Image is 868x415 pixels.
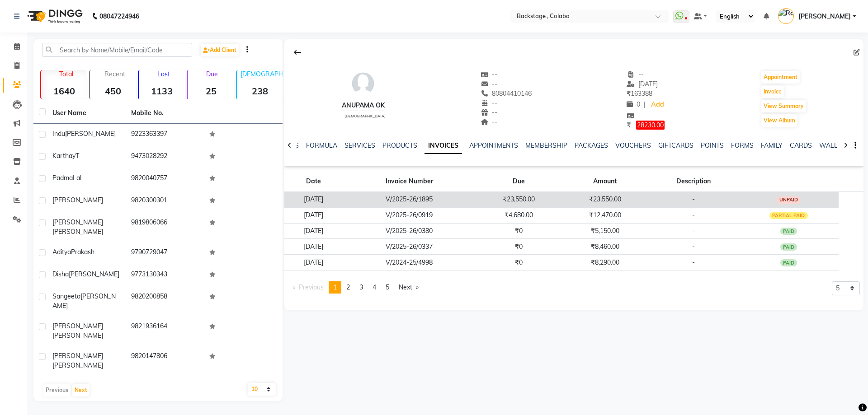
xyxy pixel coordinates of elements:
[525,141,567,149] a: MEMBERSHIP
[284,191,343,207] td: [DATE]
[284,171,343,192] th: Date
[45,70,87,78] p: Total
[425,138,462,154] a: INVOICES
[649,98,665,111] a: Add
[284,223,343,239] td: [DATE]
[692,211,695,219] span: -
[52,152,75,160] span: Karthay
[476,223,562,239] td: ₹0
[627,70,644,79] span: --
[373,283,376,291] span: 4
[71,248,94,256] span: Prakash
[761,71,800,84] button: Appointment
[65,130,116,138] span: [PERSON_NAME]
[52,130,65,138] span: Indu
[306,141,337,149] a: FORMULA
[52,218,103,226] span: [PERSON_NAME]
[41,85,87,97] strong: 1640
[648,171,739,192] th: Description
[761,114,797,127] button: View Album
[349,70,377,97] img: avatar
[627,121,631,129] span: ₹
[47,103,126,124] th: User Name
[627,89,652,98] span: 163388
[126,212,204,242] td: 9819806066
[241,70,283,78] p: [DEMOGRAPHIC_DATA]
[126,146,204,168] td: 9473028292
[343,207,476,223] td: V/2025-26/0919
[761,85,784,98] button: Invoice
[798,12,851,21] span: [PERSON_NAME]
[284,255,343,270] td: [DATE]
[627,100,640,108] span: 0
[126,286,204,316] td: 9820200858
[481,118,498,126] span: --
[382,141,417,149] a: PRODUCTS
[343,255,476,270] td: V/2024-25/4998
[126,190,204,212] td: 9820300301
[562,207,648,223] td: ₹12,470.00
[562,191,648,207] td: ₹23,550.00
[562,171,648,192] th: Amount
[94,70,136,78] p: Recent
[52,331,103,340] span: [PERSON_NAME]
[126,316,204,346] td: 9821936164
[476,191,562,207] td: ₹23,550.00
[90,85,136,97] strong: 450
[562,239,648,255] td: ₹8,460.00
[343,191,476,207] td: V/2025-26/1895
[761,141,783,149] a: FAMILY
[481,70,498,79] span: --
[780,243,797,251] div: PAID
[284,239,343,255] td: [DATE]
[344,114,386,118] span: [DEMOGRAPHIC_DATA]
[692,227,695,235] span: -
[476,255,562,270] td: ₹0
[139,85,185,97] strong: 1133
[126,124,204,146] td: 9223363397
[469,141,518,149] a: APPOINTMENTS
[189,70,234,78] p: Due
[359,283,363,291] span: 3
[481,89,532,98] span: 80804410146
[481,108,498,117] span: --
[476,171,562,192] th: Due
[731,141,754,149] a: FORMS
[780,228,797,235] div: PAID
[299,283,324,291] span: Previous
[333,283,337,291] span: 1
[42,43,192,57] input: Search by Name/Mobile/Email/Code
[75,152,79,160] span: T
[481,80,498,88] span: --
[52,292,80,300] span: Sangeeta
[777,196,801,204] div: UNPAID
[52,228,103,236] span: [PERSON_NAME]
[819,141,845,149] a: WALLET
[52,174,73,182] span: Padma
[52,270,69,278] span: Disha
[201,44,239,56] a: Add Client
[780,259,797,266] div: PAID
[658,141,693,149] a: GIFTCARDS
[343,223,476,239] td: V/2025-26/0380
[476,239,562,255] td: ₹0
[73,174,81,182] span: Lal
[52,196,103,204] span: [PERSON_NAME]
[627,89,631,98] span: ₹
[636,121,665,130] span: 28230.00
[52,322,103,330] span: [PERSON_NAME]
[394,281,423,294] a: Next
[644,100,646,109] span: |
[52,292,116,310] span: [PERSON_NAME]
[692,242,695,251] span: -
[627,80,658,88] span: [DATE]
[52,352,103,360] span: [PERSON_NAME]
[769,212,808,219] div: PARTIAL PAID
[761,100,806,112] button: View Summary
[126,103,204,124] th: Mobile No.
[692,258,695,266] span: -
[126,264,204,286] td: 9773130343
[341,101,386,110] div: Anupama ok
[69,270,119,278] span: [PERSON_NAME]
[562,223,648,239] td: ₹5,150.00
